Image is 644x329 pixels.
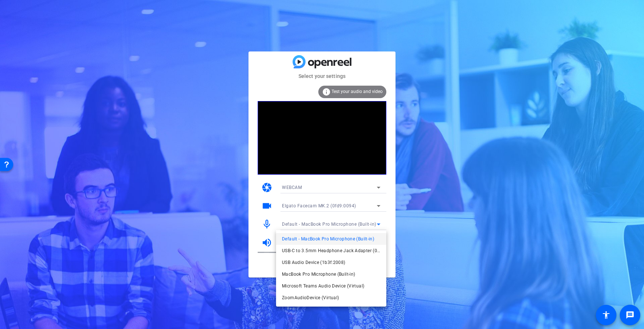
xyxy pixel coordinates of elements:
span: Default - MacBook Pro Microphone (Built-in) [282,235,374,243]
span: Microsoft Teams Audio Device (Virtual) [282,282,364,290]
span: USB-C to 3.5mm Headphone Jack Adapter (05ac:110a) [282,246,380,255]
span: ZoomAudioDevice (Virtual) [282,293,339,302]
span: MacBook Pro Microphone (Built-in) [282,270,355,279]
span: USB Audio Device (1b3f:2008) [282,258,346,267]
